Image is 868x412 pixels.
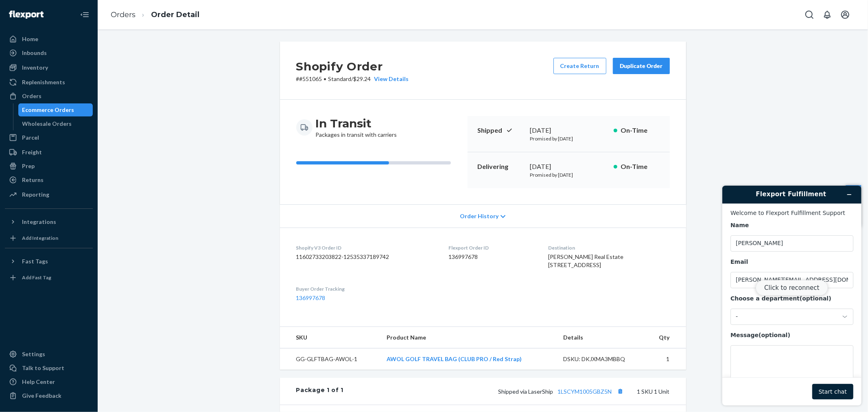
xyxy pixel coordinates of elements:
button: Duplicate Order [613,58,670,74]
p: Promised by [DATE] [530,135,607,142]
a: Inbounds [5,46,93,59]
div: Reporting [22,191,49,199]
h2: Shopify Order [296,58,409,75]
div: Packages in transit with carriers [316,116,397,139]
ol: breadcrumbs [104,3,206,27]
span: Chat [18,6,35,13]
div: Ecommerce Orders [22,106,74,114]
button: Talk to Support [5,362,93,375]
button: Open Search Box [801,7,818,23]
div: Home [22,35,38,43]
div: Inbounds [22,49,47,57]
a: Home [5,33,93,46]
a: Wholesale Orders [18,117,93,130]
a: Prep [5,160,93,173]
span: [PERSON_NAME] Real Estate [STREET_ADDRESS] [548,253,623,268]
a: 1LSCYM1005GBZ5N [558,388,612,395]
button: Fast Tags [5,255,93,268]
a: Inventory [5,61,93,74]
div: Duplicate Order [620,62,663,70]
p: On-Time [621,126,660,135]
a: Ecommerce Orders [18,103,93,116]
div: Add Fast Tag [22,274,51,281]
a: Help Center [5,375,93,388]
th: Details [557,327,646,348]
div: DSKU: DKJXMA3MBBQ [563,355,640,363]
iframe: Find more information here [716,179,868,412]
div: Fast Tags [22,257,48,265]
a: AWOL GOLF TRAVEL BAG (CLUB PRO / Red Strap) [387,355,522,362]
span: Standard [328,75,352,82]
a: Add Fast Tag [5,271,93,284]
p: On-Time [621,162,660,171]
button: Create Return [553,58,606,74]
div: 1 SKU 1 Unit [343,386,669,397]
dt: Shopify V3 Order ID [296,244,436,251]
a: Orders [5,90,93,103]
th: Qty [646,327,686,348]
div: Settings [22,350,45,358]
dd: 136997678 [448,253,535,261]
div: Give Feedback [22,392,61,400]
div: Inventory [22,64,48,72]
div: Integrations [22,218,56,226]
a: Add Integration [5,232,93,245]
button: Open account menu [837,7,853,23]
div: Orders [22,92,42,100]
a: Parcel [5,131,93,144]
p: Delivering [477,162,524,171]
dt: Buyer Order Tracking [296,285,436,292]
a: Returns [5,173,93,186]
dd: 11602733203822-12535337189742 [296,253,436,261]
div: Freight [22,148,42,156]
div: Parcel [22,134,39,142]
div: Replenishments [22,78,65,86]
h3: In Transit [316,116,397,131]
img: Flexport logo [9,11,44,19]
span: Order History [460,212,498,220]
div: [DATE] [530,162,607,171]
p: Promised by [DATE] [530,171,607,178]
th: Product Name [380,327,557,348]
a: Orders [111,10,136,19]
th: SKU [280,327,380,348]
a: Order Detail [151,10,199,19]
div: Wholesale Orders [22,120,72,128]
div: Help Center [22,378,55,386]
button: Open notifications [819,7,835,23]
a: Settings [5,348,93,361]
span: Shipped via LaserShip [498,388,626,395]
a: Reporting [5,188,93,201]
a: Freight [5,146,93,159]
a: Replenishments [5,76,93,89]
div: Prep [22,162,35,170]
p: Shipped [477,126,524,135]
div: Package 1 of 1 [296,386,344,397]
dt: Flexport Order ID [448,244,535,251]
div: Returns [22,176,44,184]
td: GG-GLFTBAG-AWOL-1 [280,348,380,370]
button: Close Navigation [77,7,93,23]
a: 136997678 [296,294,326,301]
td: 1 [646,348,686,370]
span: • [324,75,327,82]
div: [DATE] [530,126,607,135]
button: Give Feedback [5,389,93,402]
p: # #551065 / $29.24 [296,75,409,83]
button: Copy tracking number [615,386,626,397]
button: View Details [371,75,409,83]
div: Talk to Support [22,364,64,372]
dt: Destination [548,244,670,251]
button: Integrations [5,215,93,228]
div: Add Integration [22,234,58,241]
